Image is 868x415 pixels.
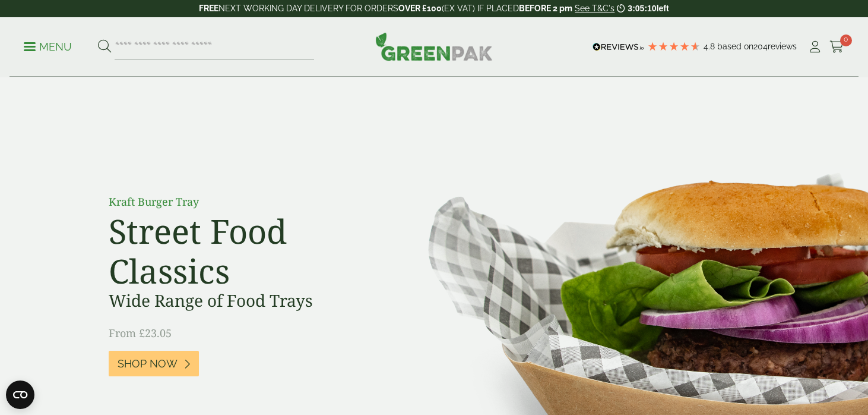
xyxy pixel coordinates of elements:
[109,326,172,340] span: From £23.05
[118,357,178,370] span: Shop Now
[109,351,199,376] a: Shop Now
[593,43,644,51] img: REVIEWS.io
[109,194,376,210] p: Kraft Burger Tray
[657,4,669,13] span: left
[717,42,753,51] span: Based on
[519,4,572,13] strong: BEFORE 2 pm
[109,211,376,291] h2: Street Food Classics
[628,4,656,13] span: 3:05:10
[199,4,218,13] strong: FREE
[24,40,72,52] a: Menu
[704,42,717,51] span: 4.8
[375,32,493,61] img: GreenPak Supplies
[398,4,442,13] strong: OVER £100
[24,40,72,54] p: Menu
[840,34,852,46] span: 0
[6,381,34,409] button: Open CMP widget
[829,38,844,56] a: 0
[807,41,822,53] i: My Account
[575,4,614,13] a: See T&C's
[647,41,701,52] div: 4.79 Stars
[829,41,844,53] i: Cart
[109,291,376,311] h3: Wide Range of Food Trays
[768,42,797,51] span: reviews
[753,42,768,51] span: 204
